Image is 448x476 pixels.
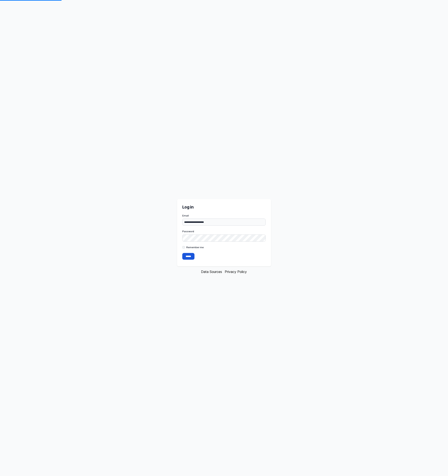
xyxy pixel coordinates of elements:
[225,270,247,274] a: Privacy Policy
[182,214,266,217] label: Email
[182,230,266,233] label: Password
[201,270,222,274] a: Data Sources
[186,246,204,249] label: Remember me
[182,205,266,210] h2: Log in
